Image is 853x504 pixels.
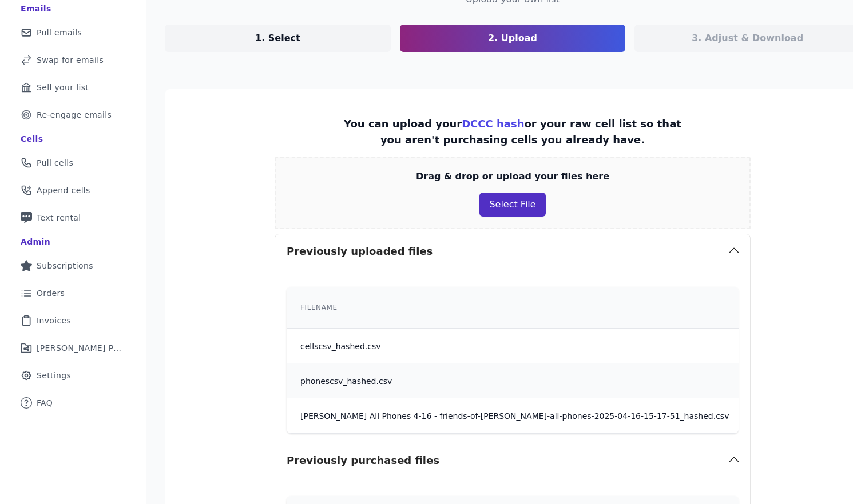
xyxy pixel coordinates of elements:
[9,75,137,100] a: Sell your list
[9,308,137,333] a: Invoices
[9,178,137,203] a: Append cells
[400,25,626,52] a: 2. Upload
[287,363,743,398] td: phonescsv_hashed.csv
[287,398,743,433] td: [PERSON_NAME] All Phones 4-16 - friends-of-[PERSON_NAME]-all-phones-2025-04-16-15-17-51_hashed.csv
[692,31,803,45] p: 3. Adjust & Download
[37,157,73,169] span: Pull cells
[37,82,89,93] span: Sell your list
[488,31,537,45] p: 2. Upload
[287,329,743,364] td: cellscsv_hashed.csv
[37,54,104,66] span: Swap for emails
[9,281,137,306] a: Orders
[37,315,71,326] span: Invoices
[37,260,93,271] span: Subscriptions
[37,27,82,38] span: Pull emails
[9,253,137,278] a: Subscriptions
[479,193,545,217] button: Select File
[275,234,750,269] button: Previously uploaded files
[21,236,50,247] div: Admin
[287,453,439,469] h3: Previously purchased files
[37,342,123,354] span: [PERSON_NAME] Performance
[275,443,750,478] button: Previously purchased files
[9,20,137,45] a: Pull emails
[21,3,51,14] div: Emails
[37,109,112,121] span: Re-engage emails
[287,287,743,329] th: Filename
[287,243,433,259] h3: Previously uploaded files
[9,390,137,415] a: FAQ
[37,287,65,299] span: Orders
[9,102,137,127] a: Re-engage emails
[37,185,90,196] span: Append cells
[416,170,609,183] p: Drag & drop or upload your files here
[462,118,524,130] a: DCCC hash
[165,25,391,52] a: 1. Select
[9,335,137,361] a: [PERSON_NAME] Performance
[37,397,53,409] span: FAQ
[9,205,137,230] a: Text rental
[21,133,43,145] div: Cells
[37,370,71,381] span: Settings
[334,116,691,148] p: You can upload your or your raw cell list so that you aren't purchasing cells you already have.
[255,31,300,45] p: 1. Select
[37,212,81,223] span: Text rental
[9,363,137,388] a: Settings
[9,150,137,175] a: Pull cells
[9,47,137,73] a: Swap for emails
